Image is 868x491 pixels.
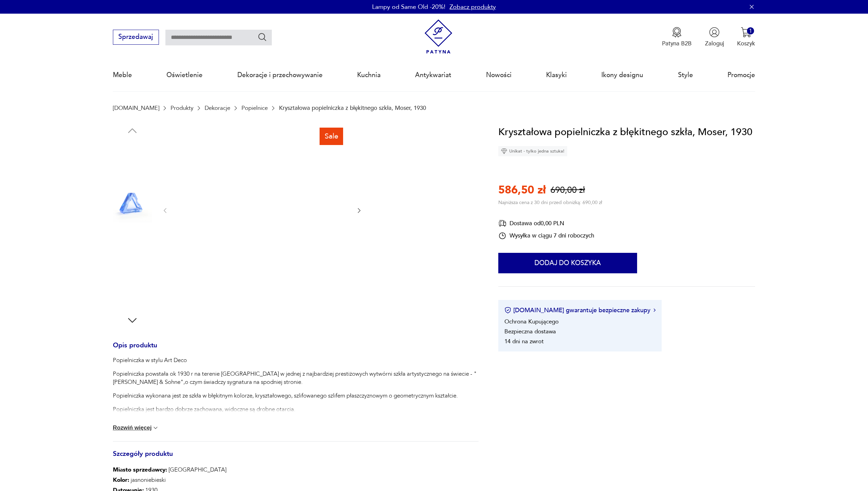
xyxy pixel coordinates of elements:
a: Sprzedawaj [113,35,159,40]
p: Lampy od Same Old -20%! [372,3,445,11]
button: [DOMAIN_NAME] gwarantuje bezpieczne zakupy [504,306,656,315]
img: Ikona diamentu [501,148,507,154]
h1: Kryształowa popielniczka z błękitnego szkła, Moser, 1930 [498,125,752,140]
button: 1Koszyk [737,27,755,47]
a: Antykwariat [415,59,451,91]
a: Produkty [171,105,193,111]
li: Bezpieczna dostawa [504,328,556,335]
div: 1 [747,27,754,34]
p: Najniższa cena z 30 dni przed obniżką: 690,00 zł [498,199,602,206]
p: Popielniczka w stylu Art Deco [113,356,479,364]
a: [DOMAIN_NAME] [113,105,159,111]
img: Zdjęcie produktu Kryształowa popielniczka z błękitnego szkła, Moser, 1930 [113,271,152,309]
a: Ikony designu [601,59,643,91]
a: Promocje [727,59,755,91]
img: Ikona strzałki w prawo [653,308,656,312]
img: Ikona dostawy [498,219,506,228]
button: Zaloguj [705,27,724,47]
img: Zdjęcie produktu Kryształowa popielniczka z błękitnego szkła, Moser, 1930 [113,227,152,266]
a: Zobacz produkty [450,3,496,11]
a: Dekoracje i przechowywanie [237,59,323,91]
p: Popielniczka jest bardzo dobrze zachowana, widoczne są drobne otarcia. [113,405,479,414]
button: Dodaj do koszyka [498,253,637,273]
p: Kryształowa popielniczka z błękitnego szkła, Moser, 1930 [279,105,426,111]
button: Szukaj [258,32,267,42]
img: chevron down [152,424,159,431]
p: jasnoniebieski [113,475,226,485]
b: Miasto sprzedawcy : [113,466,167,474]
a: Klasyki [546,59,567,91]
h3: Szczegóły produktu [113,451,479,465]
img: Zdjęcie produktu Kryształowa popielniczka z błękitnego szkła, Moser, 1930 [177,125,348,295]
p: [GEOGRAPHIC_DATA] [113,465,226,475]
img: Ikonka użytkownika [709,27,720,38]
button: Sprzedawaj [113,30,159,45]
img: Zdjęcie produktu Kryształowa popielniczka z błękitnego szkła, Moser, 1930 [113,140,152,179]
a: Dekoracje [205,105,230,111]
p: 586,50 zł [498,183,546,198]
li: Ochrona Kupującego [504,318,559,326]
img: Patyna - sklep z meblami i dekoracjami vintage [421,19,456,54]
a: Nowości [486,59,512,91]
div: Unikat - tylko jedna sztuka! [498,146,567,156]
a: Kuchnia [357,59,381,91]
a: Oświetlenie [166,59,203,91]
button: Patyna B2B [662,27,692,47]
div: Wysyłka w ciągu 7 dni roboczych [498,232,594,240]
p: Koszyk [737,40,755,47]
a: Style [678,59,693,91]
img: Ikona koszyka [741,27,751,38]
p: Popielniczka powstała ok 1930 r na terenie [GEOGRAPHIC_DATA] w jednej z najbardziej prestiżowych ... [113,370,479,386]
p: Patyna B2B [662,40,692,47]
p: Popielniczka wykonana jest ze szkła w błękitnym kolorze, kryształowego, szlifowanego szlifem płas... [113,392,479,400]
img: Ikona certyfikatu [504,307,511,314]
li: 14 dni na zwrot [504,337,544,345]
div: Sale [320,128,343,145]
button: Rozwiń więcej [113,424,159,431]
img: Zdjęcie produktu Kryształowa popielniczka z błękitnego szkła, Moser, 1930 [113,184,152,222]
a: Popielnice [241,105,268,111]
p: Zaloguj [705,40,724,47]
p: 690,00 zł [550,184,585,196]
a: Meble [113,59,132,91]
div: Dostawa od 0,00 PLN [498,219,594,228]
b: Kolor: [113,476,129,484]
h3: Opis produktu [113,343,479,357]
a: Ikona medaluPatyna B2B [662,27,692,47]
img: Ikona medalu [672,27,682,38]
